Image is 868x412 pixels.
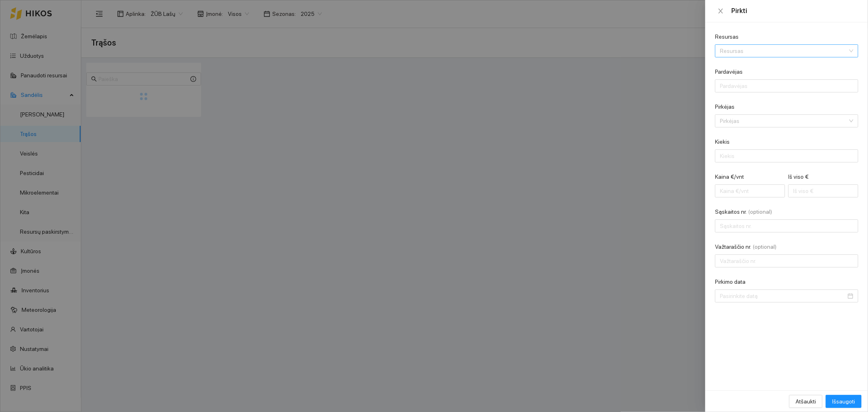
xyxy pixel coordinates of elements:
input: Resursas [720,45,848,57]
input: Pardavėjas [715,79,858,92]
input: Važtaraščio nr. [715,254,858,267]
input: Pirkimo data [720,291,846,300]
span: close [717,8,724,14]
input: Sąskaitos nr. [715,219,858,232]
button: Close [715,7,726,15]
button: Išsaugoti [826,395,861,408]
input: Iš viso € [788,184,858,197]
div: Pirkti [731,7,858,15]
span: (optional) [753,243,776,251]
label: Resursas [715,33,739,41]
label: Sąskaitos nr. [715,208,772,216]
label: Iš viso € [788,173,809,181]
span: Išsaugoti [832,397,855,406]
input: Pirkėjas [720,115,848,127]
label: Pirkėjas [715,103,735,111]
input: Kiekis [715,149,858,162]
label: Pardavėjas [715,68,743,76]
label: Kiekis [715,138,730,146]
input: Kaina €/vnt [715,184,785,197]
label: Pirkimo data [715,278,746,286]
span: Atšaukti [796,397,816,406]
button: Atšaukti [789,395,822,408]
label: Kaina €/vnt [715,173,744,181]
span: (optional) [748,208,772,216]
label: Važtaraščio nr. [715,243,776,251]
